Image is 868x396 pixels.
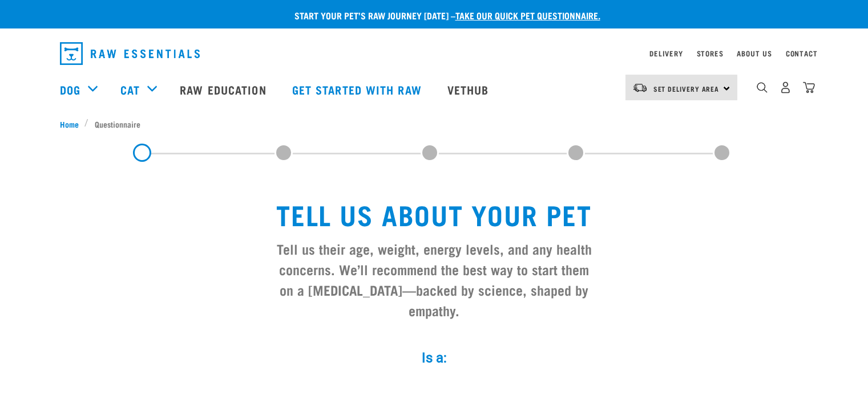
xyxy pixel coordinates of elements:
[803,81,815,93] img: home-icon@2x.png
[632,83,648,93] img: van-moving.png
[281,67,436,112] a: Get started with Raw
[263,348,605,368] label: Is a:
[697,51,724,55] a: Stores
[60,81,80,98] a: Dog
[272,238,596,320] h3: Tell us their age, weight, energy levels, and any health concerns. We’ll recommend the best way t...
[168,67,280,112] a: Raw Education
[60,118,79,130] span: Home
[455,13,600,18] a: take our quick pet questionnaire.
[51,38,818,70] nav: dropdown navigation
[757,82,768,93] img: home-icon-1@2x.png
[272,198,596,229] h1: Tell us about your pet
[653,87,720,91] span: Set Delivery Area
[60,118,809,130] nav: breadcrumbs
[436,67,503,112] a: Vethub
[780,81,792,93] img: user.png
[120,81,140,98] a: Cat
[786,51,818,55] a: Contact
[60,118,85,130] a: Home
[60,42,200,65] img: Raw Essentials Logo
[737,51,772,55] a: About Us
[649,51,683,55] a: Delivery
